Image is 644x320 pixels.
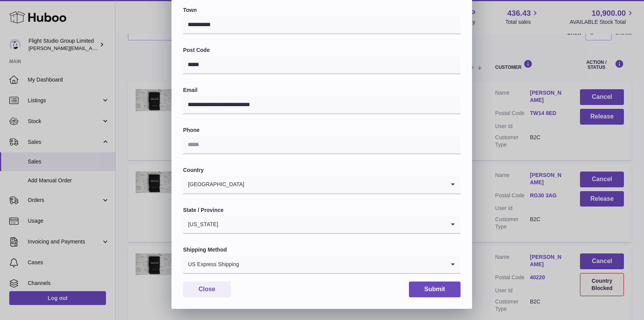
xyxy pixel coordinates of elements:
label: Email [183,87,461,94]
label: Post Code [183,47,461,54]
span: US Express Shipping [183,255,239,273]
span: [US_STATE] [183,215,219,233]
label: Phone [183,127,461,134]
input: Search for option [245,176,445,193]
span: [GEOGRAPHIC_DATA] [183,176,245,193]
button: Submit [409,282,461,297]
label: Town [183,7,461,14]
input: Search for option [239,255,445,273]
div: Search for option [183,176,461,194]
input: Search for option [219,215,445,233]
button: Close [183,282,231,297]
label: Shipping Method [183,246,461,253]
div: Search for option [183,215,461,234]
label: Country [183,167,461,174]
div: Search for option [183,255,461,274]
label: State / Province [183,207,461,214]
